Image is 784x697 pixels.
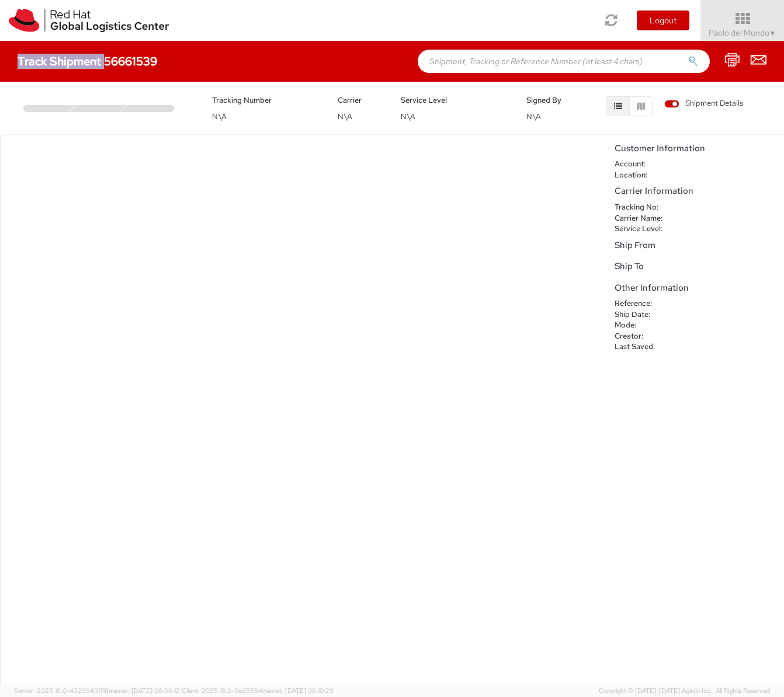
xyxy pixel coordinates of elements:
[664,98,743,109] span: Shipment Details
[615,241,778,250] h5: Ship From
[606,213,681,224] dt: Carrier Name:
[338,111,352,121] span: N\A
[338,96,383,104] h5: Carrier
[526,111,541,121] span: N\A
[606,298,681,309] dt: Reference:
[9,9,169,32] img: rh-logistics-00dfa346123c4ec078e1.svg
[418,50,710,73] input: Shipment, Tracking or Reference Number (at least 4 chars)
[615,144,778,154] h5: Customer Information
[606,309,681,320] dt: Ship Date:
[606,170,681,181] dt: Location:
[212,96,320,104] h5: Tracking Number
[14,686,180,695] span: Server: 2025.18.0-4329943ff18
[769,29,776,38] span: ▼
[606,320,681,331] dt: Mode:
[18,55,158,68] h4: Track Shipment 56661539
[709,27,776,38] span: Paolo del Mundo
[606,341,681,353] dt: Last Saved:
[615,262,778,271] h5: Ship To
[606,331,681,342] dt: Creator:
[262,686,334,695] span: master, [DATE] 08:10:29
[615,283,778,293] h5: Other Information
[212,111,227,121] span: N\A
[401,111,415,121] span: N\A
[606,159,681,170] dt: Account:
[526,96,572,104] h5: Signed By
[109,686,180,695] span: master, [DATE] 08:38:12
[401,96,509,104] h5: Service Level
[637,11,689,30] button: Logout
[599,686,770,696] span: Copyright © [DATE]-[DATE] Agistix Inc., All Rights Reserved
[615,186,778,196] h5: Carrier Information
[606,202,681,213] dt: Tracking No:
[182,686,334,695] span: Client: 2025.18.0-0e69584
[606,224,681,235] dt: Service Level:
[664,98,743,111] label: Shipment Details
